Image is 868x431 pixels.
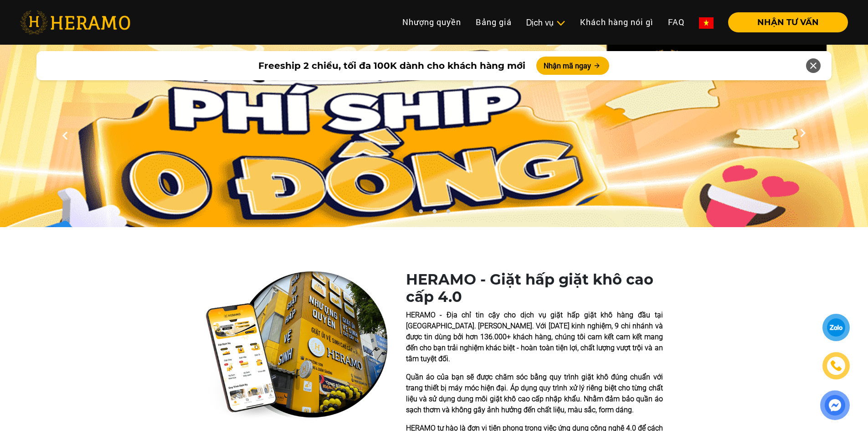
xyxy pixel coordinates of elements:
img: vn-flag.png [699,17,714,29]
button: Nhận mã ngay [536,57,609,75]
a: Bảng giá [468,12,519,32]
a: phone-icon [823,353,850,379]
button: NHẬN TƯ VẤN [728,12,848,32]
span: Freeship 2 chiều, tối đa 100K dành cho khách hàng mới [258,59,525,73]
a: Khách hàng nói gì [573,12,661,32]
a: Nhượng quyền [395,12,468,32]
div: Dịch vụ [526,16,565,29]
h1: HERAMO - Giặt hấp giặt khô cao cấp 4.0 [406,271,663,306]
a: NHẬN TƯ VẤN [721,18,848,26]
p: Quần áo của bạn sẽ được chăm sóc bằng quy trình giặt khô đúng chuẩn với trang thiết bị máy móc hi... [406,372,663,415]
button: 1 [416,209,425,218]
button: 3 [443,209,452,218]
p: HERAMO - Địa chỉ tin cậy cho dịch vụ giặt hấp giặt khô hàng đầu tại [GEOGRAPHIC_DATA]. [PERSON_NA... [406,310,663,364]
img: heramo-quality-banner [205,271,388,421]
a: FAQ [661,12,692,32]
img: phone-icon [830,359,842,372]
img: heramo-logo.png [20,10,130,34]
button: 2 [430,209,439,218]
img: subToggleIcon [556,19,565,28]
